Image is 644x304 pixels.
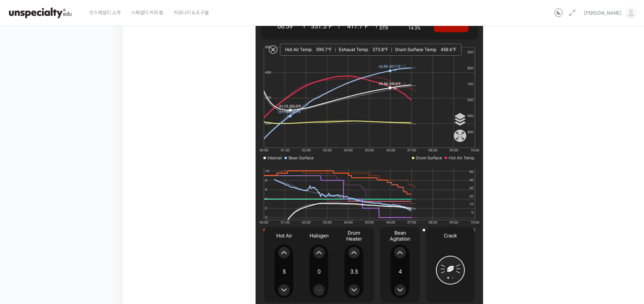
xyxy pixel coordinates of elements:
[45,216,88,233] a: 대화
[584,10,621,16] span: [PERSON_NAME]
[106,227,114,232] span: 설정
[22,227,26,232] span: 홈
[63,227,71,232] span: 대화
[88,216,131,233] a: 설정
[2,216,45,233] a: 홈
